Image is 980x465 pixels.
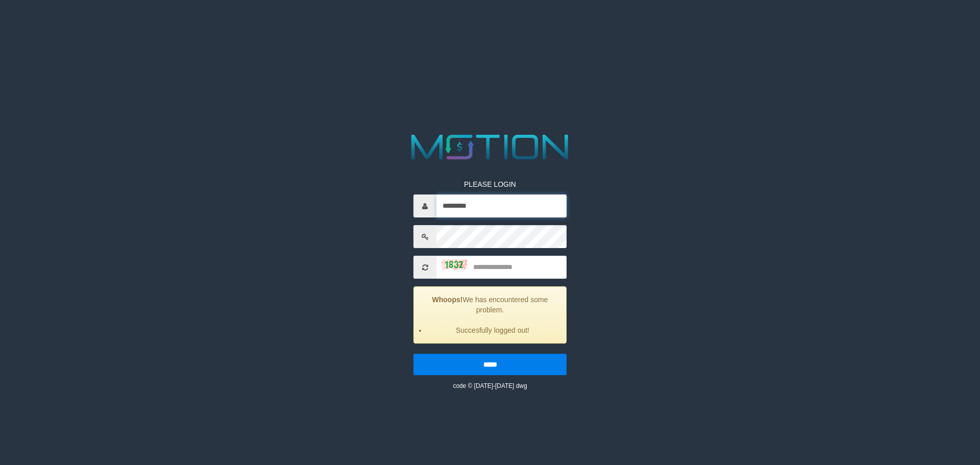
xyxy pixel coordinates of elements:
[453,382,527,389] small: code © [DATE]-[DATE] dwg
[413,286,567,344] div: We has encountered some problem.
[404,130,576,164] img: MOTION_logo.png
[413,179,567,189] p: PLEASE LOGIN
[442,259,467,270] img: captcha
[427,325,558,335] li: Succesfully logged out!
[432,296,463,304] strong: Whoops!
